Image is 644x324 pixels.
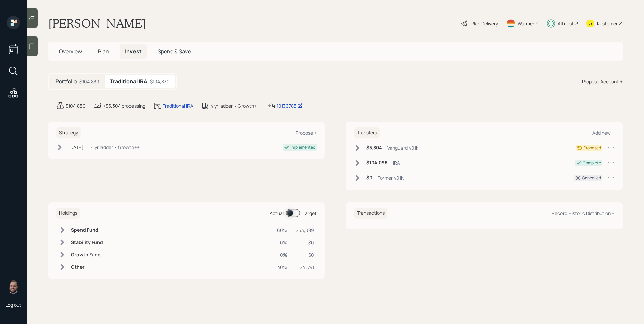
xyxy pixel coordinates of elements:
h6: Other [71,264,103,270]
div: $0 [296,239,314,246]
div: $104,830 [66,102,86,109]
div: $63,089 [296,227,314,234]
div: Log out [5,302,21,308]
h6: Strategy [56,127,81,138]
div: Complete [583,160,601,166]
div: $104,830 [150,78,170,85]
div: $41,741 [296,264,314,271]
span: Invest [125,48,142,55]
h5: Traditional IRA [110,78,147,85]
div: Plan Delivery [471,20,498,27]
div: Add new + [592,130,614,136]
div: 4 yr ladder • Growth++ [91,144,140,151]
div: Implemented [291,144,315,150]
span: Spend & Save [158,48,191,55]
div: 4 yr ladder • Growth++ [211,102,259,109]
div: Propose Account + [582,78,623,85]
div: Vanguard 401k [387,144,418,151]
div: 0% [277,239,287,246]
div: 10136783 [277,102,303,109]
div: Traditional IRA [163,102,193,109]
div: Kustomer [597,20,618,27]
div: Former 401k [378,174,404,181]
h6: Transfers [354,127,380,138]
h6: Growth Fund [71,252,103,258]
h6: $5,304 [366,145,382,151]
h6: Transactions [354,208,387,219]
div: Propose + [296,130,317,136]
h5: Portfolio [56,78,77,85]
div: Actual [270,210,284,217]
div: +$5,304 processing [103,102,145,109]
div: Target [303,210,317,217]
span: Plan [98,48,109,55]
div: 0% [277,251,287,258]
h6: $104,098 [366,160,388,166]
div: Proposed [584,145,601,151]
div: 60% [277,227,287,234]
img: james-distasi-headshot.png [7,280,20,294]
div: [DATE] [68,144,84,151]
div: 40% [277,264,287,271]
h1: [PERSON_NAME] [48,16,146,31]
h6: $0 [366,175,372,181]
h6: Stability Fund [71,240,103,245]
h6: Spend Fund [71,227,103,233]
div: Cancelled [582,175,601,181]
div: Warmer [518,20,534,27]
div: Altruist [558,20,574,27]
span: Overview [59,48,82,55]
h6: Holdings [56,208,80,219]
div: Record Historic Distribution + [552,210,614,216]
div: $104,830 [79,78,99,85]
div: IRA [393,159,400,166]
div: $0 [296,251,314,258]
